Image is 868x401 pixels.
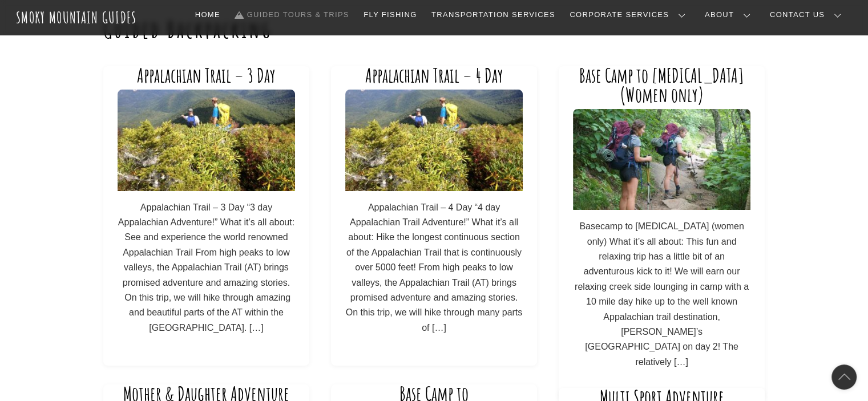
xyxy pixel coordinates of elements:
[700,3,760,27] a: About
[103,16,765,43] h1: Guided Backpacking
[345,200,523,336] p: Appalachian Trail – 4 Day “4 day Appalachian Trail Adventure!” What it’s all about: Hike the long...
[16,8,137,27] a: Smoky Mountain Guides
[365,63,503,87] a: Appalachian Trail – 4 Day
[231,3,354,27] a: Guided Tours & Trips
[137,63,276,87] a: Appalachian Trail – 3 Day
[191,3,225,27] a: Home
[427,3,559,27] a: Transportation Services
[573,219,750,370] p: Basecamp to [MEDICAL_DATA] (women only) What it’s all about: This fun and relaxing trip has a lit...
[118,90,295,191] img: 1448638418078-min
[565,3,695,27] a: Corporate Services
[579,63,744,107] a: Base Camp to [MEDICAL_DATA] (Women only)
[345,90,523,191] img: 1448638418078-min
[573,109,750,210] img: smokymountainguides.com-backpacking_participants
[118,200,295,336] p: Appalachian Trail – 3 Day “3 day Appalachian Adventure!” What it’s all about: See and experience ...
[359,3,421,27] a: Fly Fishing
[765,3,850,27] a: Contact Us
